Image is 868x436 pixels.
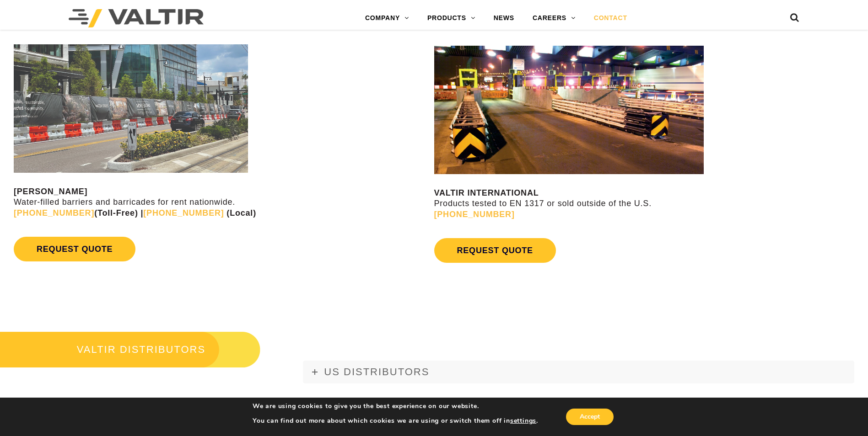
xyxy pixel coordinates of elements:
a: REQUEST QUOTE [14,237,135,261]
a: REQUEST QUOTE [434,238,556,263]
span: US DISTRIBUTORS [324,366,429,378]
a: NEWS [485,9,523,27]
img: Rentals contact us image [14,44,248,173]
a: CAREERS [523,9,585,27]
strong: VALTIR INTERNATIONAL [434,188,539,197]
a: [PHONE_NUMBER] [143,208,224,218]
p: Water-filled barriers and barricades for rent nationwide. [14,186,432,218]
a: PRODUCTS [418,9,485,27]
button: Accept [566,409,614,425]
strong: [PERSON_NAME] [14,187,87,196]
button: settings [510,417,536,425]
img: Valtir [69,9,204,27]
a: CONTACT [585,9,636,27]
img: contact us valtir international [434,45,704,174]
strong: (Local) [226,208,256,218]
a: COMPANY [356,9,418,27]
a: [PHONE_NUMBER] [434,210,515,219]
a: US DISTRIBUTORS [303,361,854,383]
a: [PHONE_NUMBER] [14,208,94,218]
p: We are using cookies to give you the best experience on our website. [253,402,538,410]
strong: (Toll-Free) | [14,208,143,218]
p: You can find out more about which cookies we are using or switch them off in . [253,417,538,425]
